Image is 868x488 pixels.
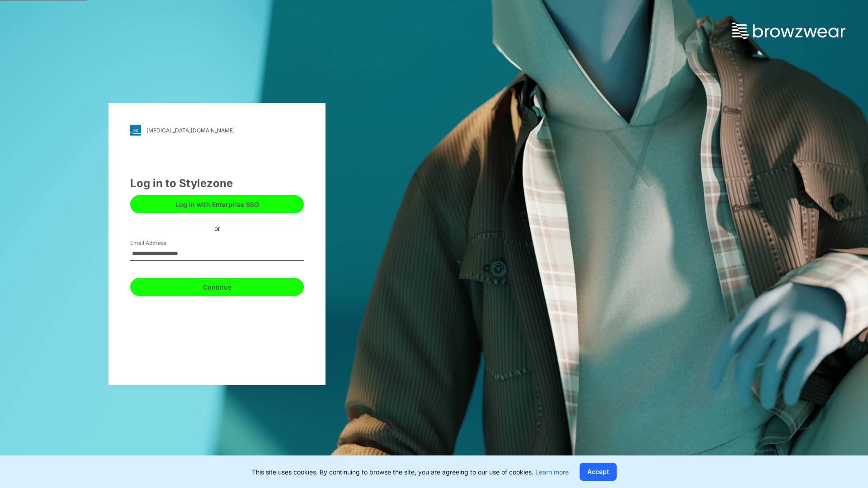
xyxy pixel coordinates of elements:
a: Learn more [535,468,569,476]
img: svg+xml;base64,PHN2ZyB3aWR0aD0iMjgiIGhlaWdodD0iMjgiIHZpZXdCb3g9IjAgMCAyOCAyOCIgZmlsbD0ibm9uZSIgeG... [130,125,141,136]
div: [MEDICAL_DATA][DOMAIN_NAME] [146,127,235,134]
button: Log in with Enterprise SSO [130,195,304,213]
a: [MEDICAL_DATA][DOMAIN_NAME] [130,125,304,136]
img: browzwear-logo.73288ffb.svg [732,23,845,39]
div: Log in to Stylezone [130,175,304,192]
p: This site uses cookies. By continuing to browse the site, you are agreeing to our use of cookies. [252,467,569,477]
button: Continue [130,278,304,296]
label: Email Address [130,239,193,247]
div: or [207,223,227,233]
button: Accept [580,463,617,481]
